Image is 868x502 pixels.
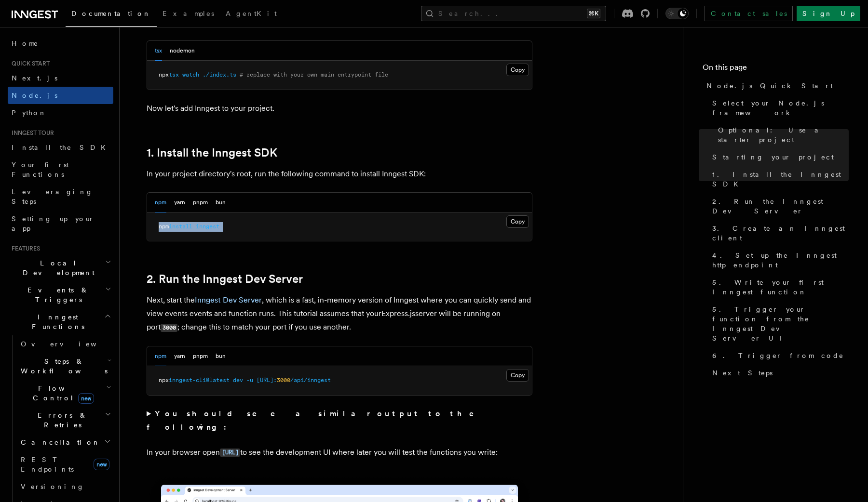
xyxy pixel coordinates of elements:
span: Home [12,39,39,48]
a: Your first Functions [8,156,113,183]
a: Python [8,104,113,121]
span: 1. Install the Inngest SDK [712,170,849,189]
span: 5. Trigger your function from the Inngest Dev Server UI [712,304,849,343]
span: Quick start [8,60,50,67]
span: Select your Node.js framework [712,98,849,118]
a: Contact sales [705,6,793,21]
a: Home [8,35,113,52]
span: Setting up your app [12,215,95,232]
span: npx [159,71,169,78]
a: Leveraging Steps [8,183,113,210]
span: Starting your project [712,152,834,162]
span: new [94,459,109,470]
span: install [169,223,192,230]
a: Sign Up [797,6,860,21]
span: Inngest tour [8,129,54,137]
button: Cancellation [17,434,113,451]
span: dev [233,377,243,383]
span: Leveraging Steps [12,188,93,205]
button: yarn [174,346,185,366]
span: Install the SDK [12,144,111,151]
a: Select your Node.js framework [708,94,849,121]
span: Next.js [12,74,57,82]
span: inngest-cli@latest [169,377,230,383]
a: 1. Install the Inngest SDK [147,146,277,159]
a: 4. Set up the Inngest http endpoint [708,247,849,274]
span: Features [8,245,40,252]
span: 6. Trigger from code [712,351,844,360]
a: REST Endpointsnew [17,451,113,478]
a: Starting your project [708,148,849,166]
strong: You should see a similar output to the following: [147,409,488,432]
span: # replace with your own main entrypoint file [240,71,388,78]
a: Next.js [8,69,113,87]
span: Flow Control [17,383,106,403]
span: Cancellation [17,437,100,447]
a: Overview [17,335,113,353]
span: Next Steps [712,368,773,378]
span: Steps & Workflows [17,357,108,376]
span: ./index.ts [203,71,236,78]
h4: On this page [703,62,849,77]
a: 5. Write your first Inngest function [708,274,849,301]
button: Copy [506,215,529,228]
summary: You should see a similar output to the following: [147,407,532,434]
a: Node.js [8,87,113,104]
button: tsx [155,41,162,61]
button: pnpm [193,193,208,212]
span: Errors & Retries [17,410,105,430]
button: Copy [506,64,529,76]
span: inngest [196,223,219,230]
a: 2. Run the Inngest Dev Server [147,272,303,286]
button: Errors & Retries [17,407,113,434]
span: Documentation [71,10,151,17]
a: 5. Trigger your function from the Inngest Dev Server UI [708,301,849,347]
span: /api/inngest [290,377,331,383]
a: Versioning [17,478,113,495]
span: Examples [163,10,214,17]
button: nodemon [170,41,195,61]
a: Install the SDK [8,139,113,156]
button: Copy [506,369,529,382]
a: Inngest Dev Server [195,295,262,304]
span: [URL]: [257,377,277,383]
p: In your browser open to see the development UI where later you will test the functions you write: [147,446,532,460]
span: 5. Write your first Inngest function [712,277,849,297]
code: [URL] [220,449,240,457]
span: -u [246,377,253,383]
kbd: ⌘K [587,9,600,18]
button: Flow Controlnew [17,380,113,407]
span: Node.js [12,92,57,99]
a: [URL] [220,448,240,457]
button: Steps & Workflows [17,353,113,380]
span: Overview [21,340,120,348]
span: 3000 [277,377,290,383]
button: Events & Triggers [8,281,113,308]
a: Examples [157,3,220,26]
a: AgentKit [220,3,283,26]
span: REST Endpoints [21,456,74,473]
a: Node.js Quick Start [703,77,849,94]
a: 1. Install the Inngest SDK [708,166,849,193]
a: Next Steps [708,364,849,382]
button: Search...⌘K [421,6,606,21]
button: Local Development [8,254,113,281]
span: Optional: Use a starter project [718,125,849,145]
code: 3000 [161,324,177,332]
button: Toggle dark mode [665,8,689,19]
span: Events & Triggers [8,285,105,304]
span: Python [12,109,47,117]
a: Documentation [66,3,157,27]
a: 6. Trigger from code [708,347,849,364]
span: new [78,393,94,404]
span: AgentKit [226,10,277,17]
button: npm [155,346,166,366]
span: Local Development [8,258,105,277]
p: In your project directory's root, run the following command to install Inngest SDK: [147,167,532,181]
a: 2. Run the Inngest Dev Server [708,193,849,220]
button: npm [155,193,166,212]
span: 4. Set up the Inngest http endpoint [712,251,849,270]
span: Node.js Quick Start [706,81,833,91]
p: Now let's add Inngest to your project. [147,102,532,115]
p: Next, start the , which is a fast, in-memory version of Inngest where you can quickly send and vi... [147,293,532,334]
